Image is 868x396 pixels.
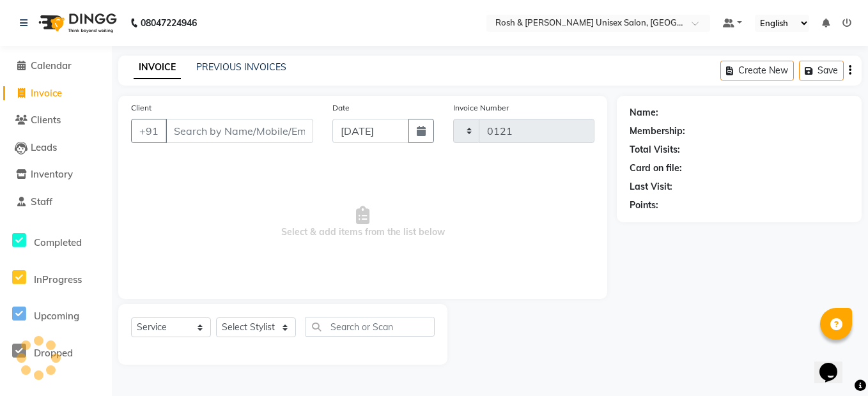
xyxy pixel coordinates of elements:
a: Clients [3,113,109,128]
span: Upcoming [34,310,79,322]
a: INVOICE [134,56,181,79]
img: logo [33,5,120,41]
span: Select & add items from the list below [131,158,594,286]
span: Inventory [31,168,73,180]
span: Leads [31,141,57,153]
a: Inventory [3,167,109,182]
div: Membership: [630,125,685,138]
b: 08047224946 [141,5,197,41]
a: Leads [3,141,109,155]
div: Points: [630,199,658,212]
input: Search or Scan [306,317,435,337]
label: Date [332,102,350,114]
iframe: chat widget [814,345,855,383]
span: Invoice [31,87,62,99]
span: InProgress [34,273,82,286]
label: Invoice Number [453,102,509,114]
a: Staff [3,195,109,209]
button: Save [799,61,844,80]
span: Calendar [31,59,72,72]
span: Completed [34,236,82,248]
button: Create New [720,61,794,80]
div: Total Visits: [630,143,680,156]
label: Client [131,102,151,114]
a: Invoice [3,86,109,101]
div: Name: [630,106,658,119]
div: Last Visit: [630,180,672,194]
span: Staff [31,195,52,208]
span: Clients [31,114,61,126]
input: Search by Name/Mobile/Email/Code [166,119,313,143]
a: PREVIOUS INVOICES [196,61,286,73]
button: +91 [131,119,167,143]
a: Calendar [3,59,109,73]
div: Card on file: [630,162,682,175]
